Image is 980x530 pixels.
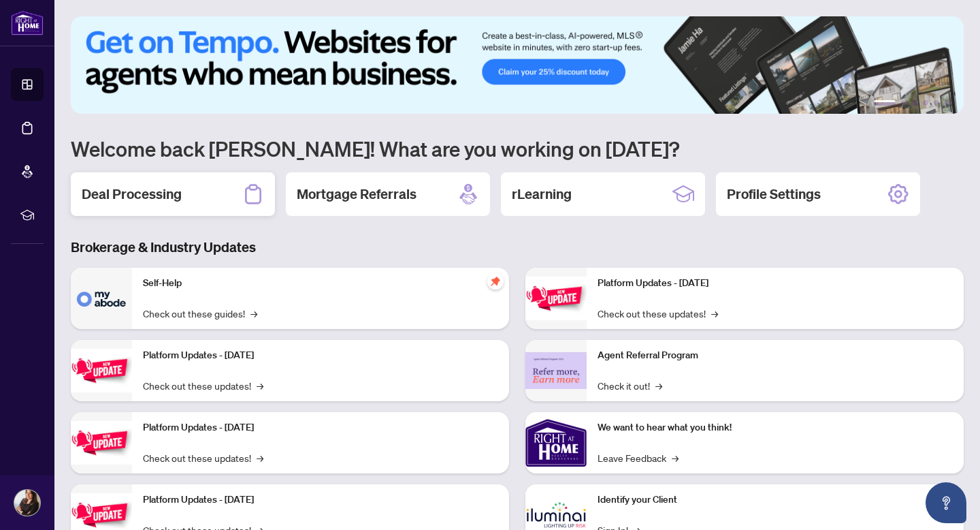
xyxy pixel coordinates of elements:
[598,493,953,508] p: Identify your Client
[297,185,416,204] h2: Mortgage Referrals
[250,306,257,321] span: →
[82,185,182,204] h2: Deal Processing
[257,450,263,465] span: →
[598,306,718,321] a: Check out these updates!→
[143,378,263,393] a: Check out these updates!→
[727,185,821,204] h2: Profile Settings
[512,185,572,204] h2: rLearning
[143,450,263,465] a: Check out these updates!→
[901,100,906,106] button: 2
[71,136,964,161] h1: Welcome back [PERSON_NAME]! What are you working on [DATE]?
[71,238,964,257] h3: Brokerage & Industry Updates
[525,277,587,319] img: Platform Updates - June 23, 2025
[912,100,917,106] button: 3
[655,378,662,393] span: →
[598,450,679,465] a: Leave Feedback→
[143,420,498,435] p: Platform Updates - [DATE]
[598,378,662,393] a: Check it out!→
[711,306,718,321] span: →
[934,100,939,106] button: 5
[71,421,132,464] img: Platform Updates - July 21, 2025
[672,450,679,465] span: →
[598,276,953,291] p: Platform Updates - [DATE]
[143,348,498,363] p: Platform Updates - [DATE]
[525,412,587,473] img: We want to hear what you think!
[71,349,132,392] img: Platform Updates - September 16, 2025
[598,348,953,363] p: Agent Referral Program
[14,490,40,516] img: Profile Icon
[945,100,950,106] button: 6
[926,482,966,523] button: Open asap
[487,273,504,290] span: pushpin
[598,420,953,435] p: We want to hear what you think!
[923,100,928,106] button: 4
[874,100,896,106] button: 1
[11,10,44,35] img: logo
[525,352,587,390] img: Agent Referral Program
[143,276,498,291] p: Self-Help
[71,16,964,114] img: Slide 0
[143,493,498,508] p: Platform Updates - [DATE]
[143,306,257,321] a: Check out these guides!→
[71,268,132,329] img: Self-Help
[257,378,263,393] span: →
